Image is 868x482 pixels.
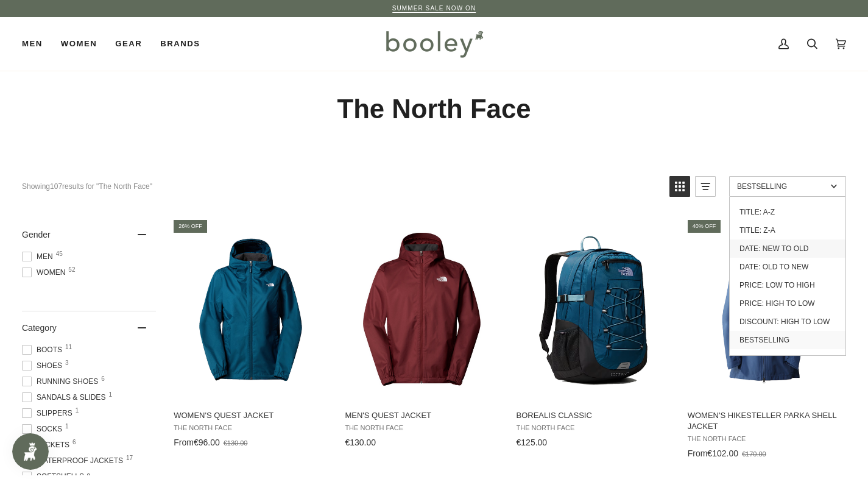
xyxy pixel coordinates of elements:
[517,438,548,447] span: €125.00
[22,267,69,278] span: Women
[343,218,501,452] a: Men's Quest Jacket
[669,176,690,197] a: View grid mode
[22,38,43,50] span: Men
[730,331,845,349] a: Bestselling
[688,220,721,233] div: 40% off
[729,176,846,197] a: Sort options
[730,221,845,239] a: Title: Z-A
[172,218,330,452] a: Women's Quest Jacket
[730,203,845,221] a: Title: A-Z
[72,439,76,445] span: 6
[151,17,209,71] a: Brands
[22,376,102,387] span: Running Shoes
[345,438,376,447] span: €130.00
[160,38,200,50] span: Brands
[65,424,69,430] span: 1
[729,197,846,356] ul: Sort options
[224,439,248,447] span: €130.00
[52,17,106,71] a: Women
[22,17,52,71] a: Men
[12,433,49,470] iframe: Button to open loyalty program pop-up
[686,230,844,388] img: The North Face Women’s Hikesteller Parka Shell Jacket Shady Blue - Booley Galway
[730,313,845,331] a: Discount: High to Low
[22,360,66,371] span: Shoes
[742,450,766,458] span: €170.00
[101,376,105,382] span: 6
[381,26,487,62] img: Booley
[517,424,671,432] span: The North Face
[695,176,716,197] a: View list mode
[737,182,827,191] span: Bestselling
[65,360,69,366] span: 3
[65,344,72,350] span: 11
[174,220,207,233] div: 26% off
[22,230,51,239] span: Gender
[515,230,672,388] img: The North Face Borealis Classic Midnight Petrol / Algae Blue - Booley Galway
[515,218,672,452] a: Borealis Classic
[345,410,499,421] span: Men's Quest Jacket
[392,5,476,12] a: SUMMER SALE NOW ON
[56,251,63,257] span: 45
[688,410,842,432] span: Women's Hikesteller Parka Shell Jacket
[730,258,845,276] a: Date: Old to New
[730,294,845,313] a: Price: High to Low
[517,410,671,421] span: Borealis Classic
[22,408,76,419] span: Slippers
[22,93,846,126] h1: The North Face
[22,455,127,466] span: Waterproof Jackets
[707,448,738,458] span: €102.00
[22,176,660,197] div: Showing results for "The North Face"
[115,38,142,50] span: Gear
[61,38,97,50] span: Women
[106,17,151,71] a: Gear
[688,448,708,458] span: From
[730,276,845,294] a: Price: Low to High
[50,182,62,191] b: 107
[22,323,57,333] span: Category
[22,392,109,403] span: Sandals & Slides
[22,439,73,450] span: Jackets
[22,344,66,355] span: Boots
[686,218,844,463] a: Women's Hikesteller Parka Shell Jacket
[126,455,133,461] span: 17
[730,239,845,258] a: Date: New to Old
[22,251,57,262] span: Men
[22,424,66,434] span: Socks
[108,392,112,398] span: 1
[343,230,501,388] img: The North Face Men's Quest Jacket Sumac - Booley Galway
[76,408,79,414] span: 1
[345,424,499,432] span: The North Face
[194,438,220,447] span: €96.00
[68,267,75,273] span: 52
[174,410,328,421] span: Women's Quest Jacket
[174,438,194,447] span: From
[688,435,842,443] span: The North Face
[174,424,328,432] span: The North Face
